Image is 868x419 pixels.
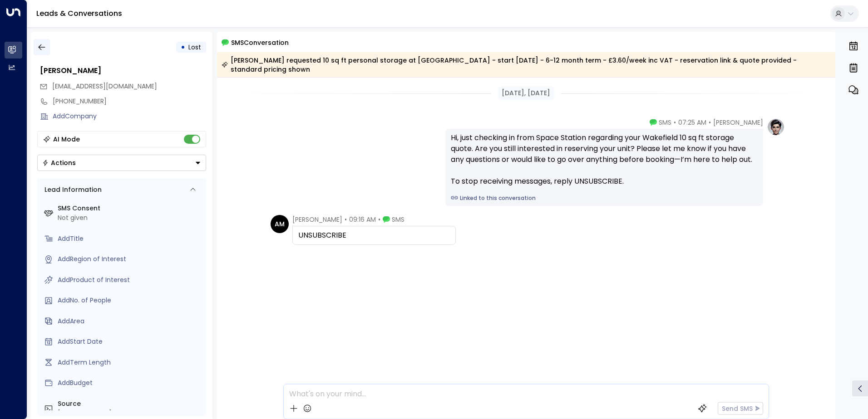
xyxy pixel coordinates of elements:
[58,204,202,213] label: SMS Consent
[58,275,202,285] div: AddProduct of Interest
[271,215,289,233] div: AM
[41,185,102,195] div: Lead Information
[58,296,202,305] div: AddNo. of People
[53,135,80,144] div: AI Mode
[40,65,206,76] div: [PERSON_NAME]
[292,215,342,224] span: [PERSON_NAME]
[42,159,76,167] div: Actions
[451,194,758,202] a: Linked to this conversation
[188,43,201,52] span: Lost
[53,97,206,106] div: [PHONE_NUMBER]
[58,409,202,418] div: [PHONE_NUMBER]
[674,118,676,127] span: •
[37,155,206,171] button: Actions
[349,215,376,224] span: 09:16 AM
[222,56,830,74] div: [PERSON_NAME] requested 10 sq ft personal storage at [GEOGRAPHIC_DATA] - start [DATE] - 6-12 mont...
[58,337,202,346] div: AddStart Date
[709,118,711,127] span: •
[58,254,202,264] div: AddRegion of Interest
[231,37,289,48] span: SMS Conversation
[392,215,404,224] span: SMS
[678,118,706,127] span: 07:25 AM
[37,155,206,171] div: Button group with a nested menu
[451,132,758,187] div: Hi, just checking in from Space Station regarding your Wakefield 10 sq ft storage quote. Are you ...
[181,39,185,55] div: •
[58,213,202,223] div: Not given
[52,82,157,91] span: [EMAIL_ADDRESS][DOMAIN_NAME]
[58,317,202,326] div: AddArea
[58,399,202,409] label: Source
[58,358,202,367] div: AddTerm Length
[52,82,157,91] span: alimassah@msn.com
[36,8,122,19] a: Leads & Conversations
[298,230,450,241] div: UNSUBSCRIBE
[767,118,785,136] img: profile-logo.png
[659,118,671,127] span: SMS
[58,378,202,388] div: AddBudget
[378,215,380,224] span: •
[53,112,206,121] div: AddCompany
[58,234,202,244] div: AddTitle
[345,215,347,224] span: •
[498,87,554,100] div: [DATE], [DATE]
[713,118,763,127] span: [PERSON_NAME]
